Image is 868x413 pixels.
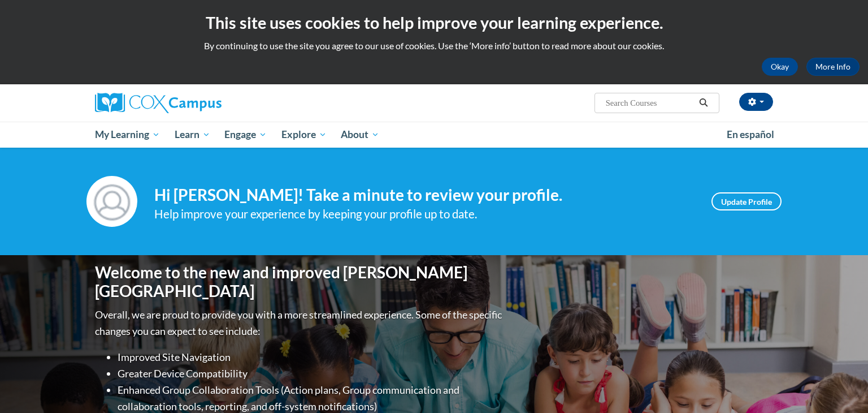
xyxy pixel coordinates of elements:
[695,96,712,110] button: Search
[95,93,310,113] a: Cox Campus
[78,122,790,148] div: Main menu
[95,128,160,141] span: My Learning
[175,128,210,141] span: Learn
[154,186,695,205] h4: Hi [PERSON_NAME]! Take a minute to review your profile.
[605,96,695,110] input: Search Courses
[167,122,218,148] a: Learn
[118,365,505,382] li: Greater Device Compatibility
[334,122,387,148] a: About
[224,128,267,141] span: Engage
[762,58,798,76] button: Okay
[95,263,505,301] h1: Welcome to the new and improved [PERSON_NAME][GEOGRAPHIC_DATA]
[86,176,137,227] img: Profile Image
[274,122,334,148] a: Explore
[217,122,274,148] a: Engage
[711,192,782,210] a: Update Profile
[95,93,222,113] img: Cox Campus
[8,11,860,34] h2: This site uses cookies to help improve your learning experience.
[341,128,379,141] span: About
[88,122,167,148] a: My Learning
[8,40,860,52] p: By continuing to use the site you agree to our use of cookies. Use the ‘More info’ button to read...
[154,205,695,223] div: Help improve your experience by keeping your profile up to date.
[281,128,327,141] span: Explore
[739,93,773,111] button: Account Settings
[719,123,782,147] a: En español
[95,307,505,339] p: Overall, we are proud to provide you with a more streamlined experience. Some of the specific cha...
[806,58,860,76] a: More Info
[727,128,774,140] span: En español
[118,349,505,365] li: Improved Site Navigation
